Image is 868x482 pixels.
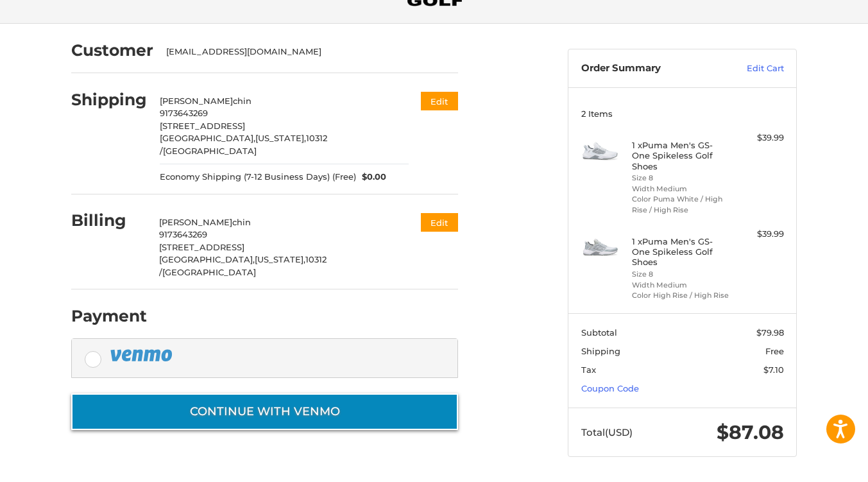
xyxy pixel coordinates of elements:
[632,184,730,194] li: Width Medium
[756,327,784,338] span: $79.98
[733,132,784,144] div: $39.99
[581,62,719,75] h3: Order Summary
[160,96,233,106] span: [PERSON_NAME]
[160,133,255,143] span: [GEOGRAPHIC_DATA],
[71,90,147,110] h2: Shipping
[71,306,147,326] h2: Payment
[421,213,458,232] button: Edit
[159,254,327,277] span: 10312 /
[765,346,784,356] span: Free
[632,173,730,184] li: Size 8
[71,393,458,430] button: Continue with Venmo
[581,346,620,356] span: Shipping
[632,280,730,291] li: Width Medium
[163,146,257,156] span: [GEOGRAPHIC_DATA]
[632,269,730,280] li: Size 8
[71,40,153,60] h2: Customer
[110,347,175,363] img: PayPal icon
[632,236,730,268] h4: 1 x Puma Men's GS-One Spikeless Golf Shoes
[233,96,251,106] span: chin
[160,171,356,184] span: Economy Shipping (7-12 Business Days) (Free)
[159,217,232,227] span: [PERSON_NAME]
[232,217,251,227] span: chin
[160,121,245,131] span: [STREET_ADDRESS]
[255,133,306,143] span: [US_STATE],
[162,267,256,277] span: [GEOGRAPHIC_DATA]
[581,383,639,393] a: Coupon Code
[632,194,730,215] li: Color Puma White / High Rise / High Rise
[159,229,207,239] span: 9173643269
[581,327,617,338] span: Subtotal
[632,140,730,171] h4: 1 x Puma Men's GS-One Spikeless Golf Shoes
[421,92,458,110] button: Edit
[159,242,244,252] span: [STREET_ADDRESS]
[160,108,208,118] span: 9173643269
[71,211,146,230] h2: Billing
[733,228,784,241] div: $39.99
[159,254,255,264] span: [GEOGRAPHIC_DATA],
[632,290,730,301] li: Color High Rise / High Rise
[719,62,784,75] a: Edit Cart
[581,365,596,375] span: Tax
[255,254,305,264] span: [US_STATE],
[160,133,327,156] span: 10312 /
[356,171,387,184] span: $0.00
[166,46,446,58] div: [EMAIL_ADDRESS][DOMAIN_NAME]
[763,365,784,375] span: $7.10
[581,108,784,119] h3: 2 Items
